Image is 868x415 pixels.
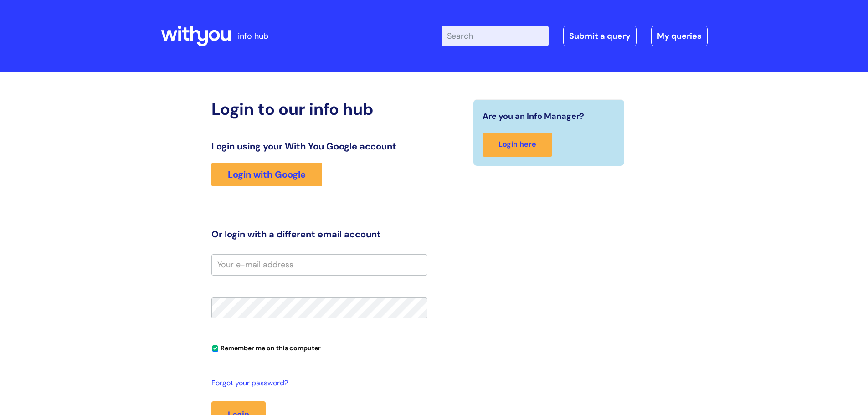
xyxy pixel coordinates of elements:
span: Are you an Info Manager? [483,109,584,123]
h3: Login using your With You Google account [211,141,427,152]
p: info hub [238,29,268,43]
a: Forgot your password? [211,377,423,390]
input: Search [442,26,549,46]
h2: Login to our info hub [211,99,427,119]
a: My queries [651,26,708,46]
div: You can uncheck this option if you're logging in from a shared device [211,340,427,355]
label: Remember me on this computer [211,342,321,352]
input: Your e-mail address [211,254,427,275]
a: Submit a query [563,26,637,46]
h3: Or login with a different email account [211,229,427,240]
a: Login here [483,133,552,157]
input: Remember me on this computer [212,346,218,352]
a: Login with Google [211,163,322,186]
